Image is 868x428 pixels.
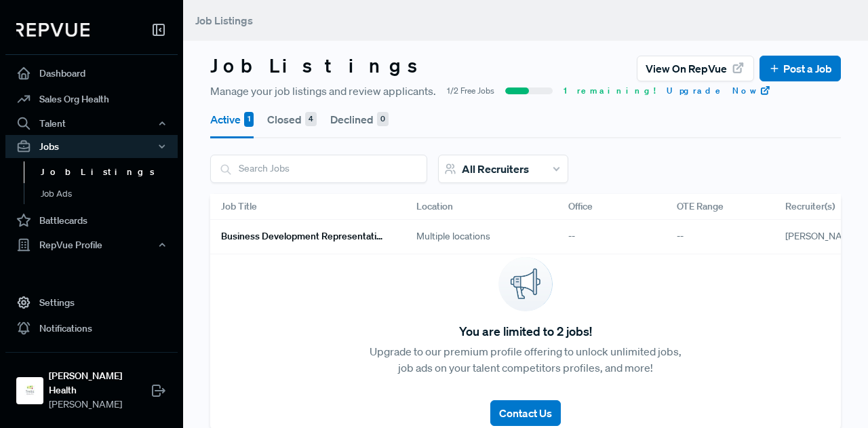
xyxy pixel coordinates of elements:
[210,100,254,138] button: Active 1
[459,322,592,341] span: You are limited to 2 jobs!
[490,400,561,426] button: Contact Us
[221,225,384,248] a: Business Development Representative
[568,199,593,214] span: Office
[195,14,253,27] span: Job Listings
[564,85,656,97] span: 1 remaining!
[498,257,553,311] img: announcement
[677,199,724,214] span: OTE Range
[666,220,774,254] div: --
[19,380,41,402] img: Trella Health
[416,199,453,214] span: Location
[330,100,389,138] button: Declined 0
[637,56,754,81] button: View on RepVue
[5,208,178,233] a: Battlecards
[5,233,178,256] button: RepVue Profile
[16,23,90,37] img: RepVue
[377,112,389,127] div: 0
[462,162,529,176] span: All Recruiters
[267,100,317,138] button: Closed 4
[5,290,178,315] a: Settings
[499,406,552,420] span: Contact Us
[210,54,430,77] h3: Job Listings
[557,220,666,254] div: --
[646,60,727,77] span: View on RepVue
[490,389,561,426] a: Contact Us
[785,230,859,242] span: [PERSON_NAME]
[768,60,832,77] a: Post a Job
[221,231,384,242] h6: Business Development Representative
[5,86,178,112] a: Sales Org Health
[210,83,436,99] span: Manage your job listings and review applicants.
[49,397,151,412] span: [PERSON_NAME]
[211,155,427,182] input: Search Jobs
[759,56,841,81] button: Post a Job
[406,220,557,254] div: Multiple locations
[49,369,151,397] strong: [PERSON_NAME] Health
[667,85,771,97] a: Upgrade Now
[785,199,835,214] span: Recruiter(s)
[5,112,178,135] button: Talent
[244,112,254,127] div: 1
[5,315,178,341] a: Notifications
[5,135,178,158] button: Jobs
[24,161,196,183] a: Job Listings
[221,199,257,214] span: Job Title
[24,183,196,205] a: Job Ads
[5,60,178,86] a: Dashboard
[5,352,178,417] a: Trella Health[PERSON_NAME] Health[PERSON_NAME]
[305,112,317,127] div: 4
[447,85,494,97] span: 1/2 Free Jobs
[368,343,684,376] p: Upgrade to our premium profile offering to unlock unlimited jobs, job ads on your talent competit...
